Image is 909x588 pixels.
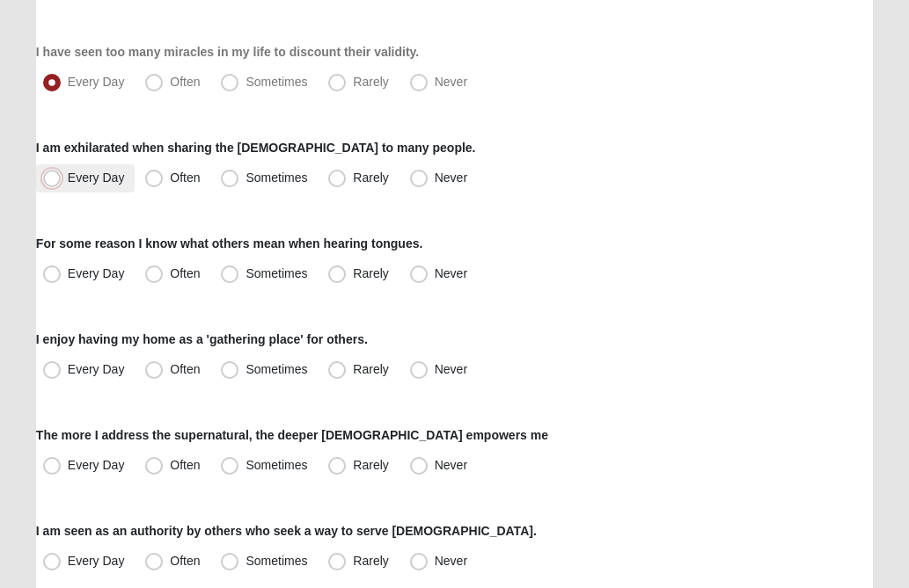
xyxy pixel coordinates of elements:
span: Every Day [68,554,125,568]
label: I have seen too many miracles in my life to discount their validity. [36,43,419,61]
span: Rarely [353,75,388,89]
span: Never [435,554,467,568]
span: Every Day [68,362,125,376]
span: Often [170,458,200,472]
label: For some reason I know what others mean when hearing tongues. [36,235,423,252]
span: Every Day [68,266,125,280]
span: Sometimes [246,362,307,376]
span: Sometimes [246,75,307,89]
span: Never [435,171,467,185]
span: Often [170,554,200,568]
span: Every Day [68,75,125,89]
span: Never [435,362,467,376]
span: Often [170,362,200,376]
label: I enjoy having my home as a 'gathering place' for others. [36,330,368,348]
span: Sometimes [246,554,307,568]
span: Rarely [353,362,388,376]
label: I am seen as an authority by others who seek a way to serve [DEMOGRAPHIC_DATA]. [36,522,537,540]
span: Never [435,266,467,280]
span: Every Day [68,171,125,185]
span: Sometimes [246,266,307,280]
span: Often [170,266,200,280]
span: Every Day [68,458,125,472]
span: Sometimes [246,458,307,472]
span: Often [170,75,200,89]
span: Rarely [353,554,388,568]
label: The more I address the supernatural, the deeper [DEMOGRAPHIC_DATA] empowers me [36,426,548,444]
span: Never [435,458,467,472]
span: Rarely [353,458,388,472]
span: Sometimes [246,171,307,185]
label: I am exhilarated when sharing the [DEMOGRAPHIC_DATA] to many people. [36,139,476,156]
span: Never [435,75,467,89]
span: Rarely [353,266,388,280]
span: Often [170,171,200,185]
span: Rarely [353,171,388,185]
